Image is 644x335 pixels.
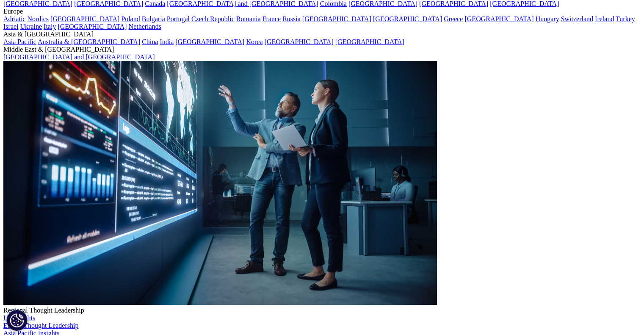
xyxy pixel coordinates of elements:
[236,15,261,22] a: Romania
[263,15,281,22] a: France
[129,23,161,30] a: Netherlands
[3,322,78,329] a: EMEA Thought Leadership
[20,23,42,30] a: Ukraine
[175,38,244,45] a: [GEOGRAPHIC_DATA]
[264,38,333,45] a: [GEOGRAPHIC_DATA]
[142,15,165,22] a: Bulgaria
[121,15,140,22] a: Poland
[444,15,463,22] a: Greece
[3,8,641,15] div: Europe
[373,15,442,22] a: [GEOGRAPHIC_DATA]
[595,15,614,22] a: Ireland
[3,23,19,30] a: Israel
[535,15,559,22] a: Hungary
[3,46,641,53] div: Middle East & [GEOGRAPHIC_DATA]
[561,15,593,22] a: Switzerland
[3,30,641,38] div: Asia & [GEOGRAPHIC_DATA]
[44,23,56,30] a: Italy
[3,61,437,305] img: 2093_analyzing-data-using-big-screen-display-and-laptop.png
[246,38,263,45] a: Korea
[3,53,155,61] a: [GEOGRAPHIC_DATA] and [GEOGRAPHIC_DATA]
[142,38,158,45] a: China
[160,38,174,45] a: India
[282,15,301,22] a: Russia
[335,38,404,45] a: [GEOGRAPHIC_DATA]
[616,15,635,22] a: Turkey
[6,310,28,331] button: Настройки файлов cookie
[3,307,641,314] div: Regional Thought Leadership
[3,38,36,45] a: Asia Pacific
[464,15,533,22] a: [GEOGRAPHIC_DATA]
[27,15,49,22] a: Nordics
[50,15,119,22] a: [GEOGRAPHIC_DATA]
[302,15,371,22] a: [GEOGRAPHIC_DATA]
[38,38,140,45] a: Australia & [GEOGRAPHIC_DATA]
[58,23,127,30] a: [GEOGRAPHIC_DATA]
[191,15,235,22] a: Czech Republic
[167,15,190,22] a: Portugal
[3,15,25,22] a: Adriatic
[3,314,35,321] a: US Insights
